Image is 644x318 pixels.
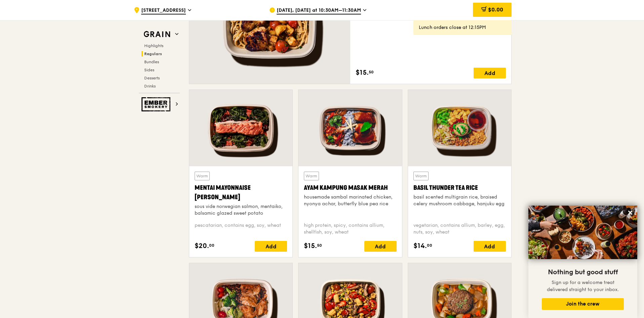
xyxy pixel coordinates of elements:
[142,97,172,111] img: Ember Smokery web logo
[195,183,287,202] div: Mentai Mayonnaise [PERSON_NAME]
[413,183,506,192] div: Basil Thunder Tea Rice
[304,172,319,180] div: Warm
[195,222,287,236] div: pescatarian, contains egg, soy, wheat
[364,241,397,252] div: Add
[488,6,503,13] span: $0.00
[548,268,618,276] span: Nothing but good stuff
[304,241,317,251] span: $15.
[413,241,427,251] span: $14.
[369,69,374,75] span: 50
[141,7,186,14] span: [STREET_ADDRESS]
[413,194,506,207] div: basil scented multigrain rice, braised celery mushroom cabbage, hanjuku egg
[277,7,361,14] span: [DATE], [DATE] at 10:30AM–11:30AM
[304,194,396,207] div: housemade sambal marinated chicken, nyonya achar, butterfly blue pea rice
[474,241,506,252] div: Add
[419,24,506,31] div: Lunch orders close at 12:15PM
[542,298,624,310] button: Join the crew
[144,60,159,64] span: Bundles
[528,206,637,259] img: DSC07876-Edit02-Large.jpeg
[356,68,369,78] span: $15.
[144,84,156,89] span: Drinks
[413,222,506,236] div: vegetarian, contains allium, barley, egg, nuts, soy, wheat
[209,243,214,248] span: 00
[413,172,429,180] div: Warm
[304,222,396,236] div: high protein, spicy, contains allium, shellfish, soy, wheat
[195,203,287,217] div: sous vide norwegian salmon, mentaiko, balsamic glazed sweet potato
[317,243,322,248] span: 50
[547,280,619,292] span: Sign up for a welcome treat delivered straight to your inbox.
[195,172,210,180] div: Warm
[255,241,287,252] div: Add
[144,43,163,48] span: Highlights
[144,76,160,80] span: Desserts
[625,207,636,218] button: Close
[144,68,154,72] span: Sides
[195,241,209,251] span: $20.
[144,51,162,56] span: Regulars
[474,68,506,78] div: Add
[427,243,432,248] span: 00
[304,183,396,192] div: Ayam Kampung Masak Merah
[142,28,172,40] img: Grain web logo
